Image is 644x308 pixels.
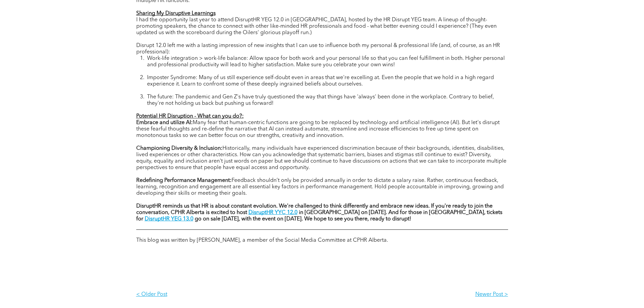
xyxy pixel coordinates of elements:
span: I had the opportunity last year to attend DisruptHR YEG 12.0 in [GEOGRAPHIC_DATA], hosted by the ... [136,17,497,35]
span: Many fear that human-centric functions are going to be replaced by technology and artificial inte... [136,120,500,145]
strong: Championing Diversity & Inclusion: [136,146,222,151]
span: The future: The pandemic and Gen Z's have truly questioned the way that things have 'always' been... [147,94,494,106]
span: Disrupt 12.0 left me with a lasting impression of new insights that I can use to influence both m... [136,43,500,55]
strong: Redefining Performance Management: [136,178,232,183]
strong: in [GEOGRAPHIC_DATA] on [DATE]. And for those in [GEOGRAPHIC_DATA], tickets for [136,210,502,222]
a: DisruptHR YYC 12.0 [248,210,297,215]
a: DisruptHR YEG 13.0 [145,216,193,222]
strong: DisruptHR reminds us that HR is about constant evolution. We're challenged to think differently a... [136,204,493,215]
p: < Older Post [136,291,322,298]
strong: Sharing My Disruptive Learnings [136,11,216,16]
strong: go on sale [DATE], with the event on [DATE]. We hope to see you there, ready to disrupt! [195,216,411,222]
strong: Potential HR Disruption - What can you do?: [136,114,244,119]
span: Work-life integration > work-life balance: Allow space for both work and your personal life so th... [147,56,505,74]
p: Newer Post > [322,291,508,298]
span: This blog was written by [PERSON_NAME], a member of the Social Media Committee at CPHR Alberta. [136,238,388,243]
span: Historically, many individuals have experienced discrimination because of their backgrounds, iden... [136,146,506,177]
a: Newer Post > [322,286,508,303]
span: Imposter Syndrome: Many of us still experience self-doubt even in areas that we're excelling at. ... [147,75,494,93]
span: Feedback shouldn’t only be provided annually in order to dictate a salary raise. Rather, continuo... [136,178,504,196]
strong: Embrace and utilize AI: [136,120,193,125]
a: < Older Post [136,286,322,303]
